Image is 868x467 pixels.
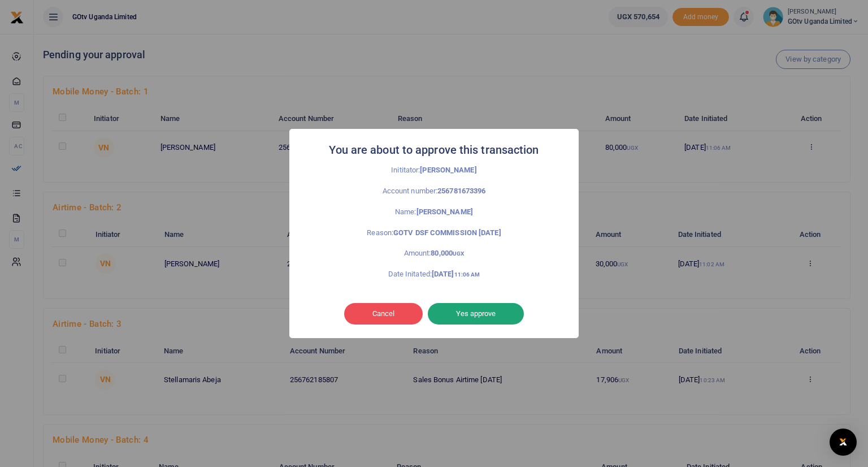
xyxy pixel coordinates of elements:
[314,185,554,197] p: Account number:
[416,207,473,216] strong: [PERSON_NAME]
[432,270,480,278] strong: [DATE]
[431,249,464,257] strong: 80,000
[314,165,554,176] p: Inititator:
[314,227,554,239] p: Reason:
[437,187,485,195] strong: 256781673396
[344,303,423,325] button: Cancel
[314,206,554,218] p: Name:
[830,429,857,456] div: Open Intercom Messenger
[454,271,480,278] small: 11:06 AM
[329,140,539,160] h2: You are about to approve this transaction
[393,228,501,237] strong: GOTV DSF COMMISSION [DATE]
[314,269,554,280] p: Date Initated:
[428,303,524,325] button: Yes approve
[453,250,464,257] small: UGX
[420,166,476,174] strong: [PERSON_NAME]
[314,248,554,260] p: Amount:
